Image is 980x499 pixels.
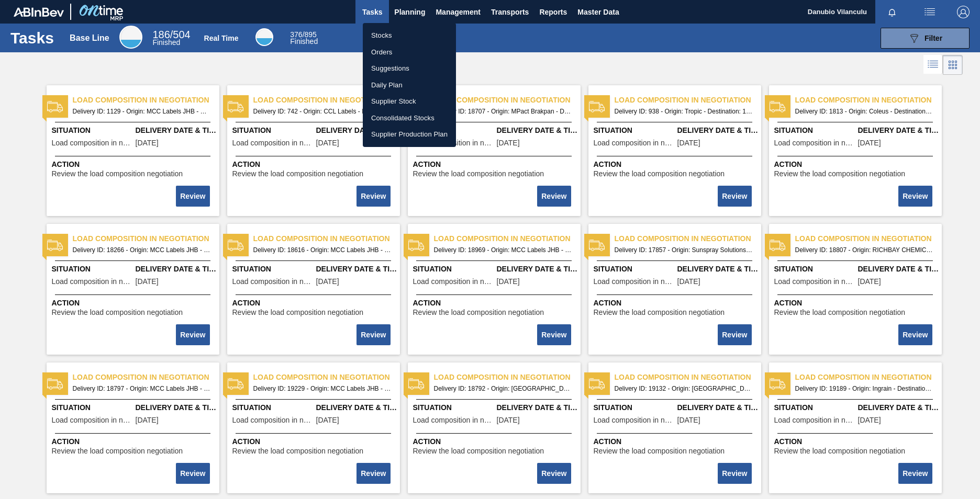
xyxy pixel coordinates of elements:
[363,77,456,94] a: Daily Plan
[363,44,456,61] a: Orders
[363,93,456,110] a: Supplier Stock
[363,60,456,77] a: Suggestions
[363,27,456,44] a: Stocks
[363,110,456,127] a: Consolidated Stocks
[363,126,456,143] a: Supplier Production Plan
